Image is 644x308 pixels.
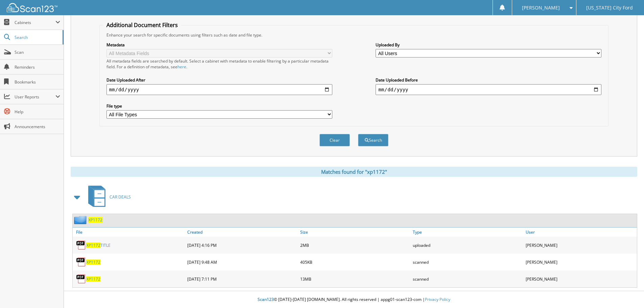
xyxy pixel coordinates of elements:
[299,228,411,237] a: Size
[15,34,59,40] span: Search
[411,238,524,252] div: uploaded
[376,84,601,95] input: end
[76,240,86,250] img: PDF.png
[411,228,524,237] a: Type
[106,42,332,48] label: Metadata
[76,274,86,284] img: PDF.png
[15,79,60,85] span: Bookmarks
[64,291,644,308] div: © [DATE]-[DATE] [DOMAIN_NAME]. All rights reserved | appg01-scan123-com |
[103,21,181,29] legend: Additional Document Filters
[86,242,111,248] a: XP1172TITLE
[15,94,55,100] span: User Reports
[7,3,57,12] img: scan123-logo-white.svg
[522,6,560,10] span: [PERSON_NAME]
[73,228,186,237] a: File
[258,297,274,302] span: Scan123
[319,134,350,146] button: Clear
[376,77,601,83] label: Date Uploaded Before
[15,124,60,129] span: Announcements
[86,242,100,248] span: XP1172
[186,272,299,286] div: [DATE] 7:11 PM
[86,276,100,282] a: XP1172
[86,259,100,265] a: XP1172
[376,42,601,48] label: Uploaded By
[106,77,332,83] label: Date Uploaded After
[186,228,299,237] a: Created
[15,49,60,55] span: Scan
[106,103,332,109] label: File type
[586,6,633,10] span: [US_STATE] City Ford
[106,58,332,70] div: All metadata fields are searched by default. Select a cabinet with metadata to enable filtering b...
[110,194,131,200] span: CAR DEALS
[299,255,411,269] div: 405KB
[76,257,86,267] img: PDF.png
[106,84,332,95] input: start
[299,238,411,252] div: 2MB
[524,255,637,269] div: [PERSON_NAME]
[411,272,524,286] div: scanned
[186,238,299,252] div: [DATE] 4:16 PM
[88,217,102,223] a: XP1172
[177,64,186,70] a: here
[524,238,637,252] div: [PERSON_NAME]
[74,216,88,224] img: folder2.png
[103,32,605,38] div: Enhance your search for specific documents using filters such as date and file type.
[610,276,644,308] iframe: Chat Widget
[299,272,411,286] div: 13MB
[15,20,55,25] span: Cabinets
[186,255,299,269] div: [DATE] 9:48 AM
[15,64,60,70] span: Reminders
[524,228,637,237] a: User
[71,167,637,177] div: Matches found for "xp1172"
[15,109,60,115] span: Help
[524,272,637,286] div: [PERSON_NAME]
[358,134,388,146] button: Search
[425,297,450,302] a: Privacy Policy
[411,255,524,269] div: scanned
[84,184,131,210] a: CAR DEALS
